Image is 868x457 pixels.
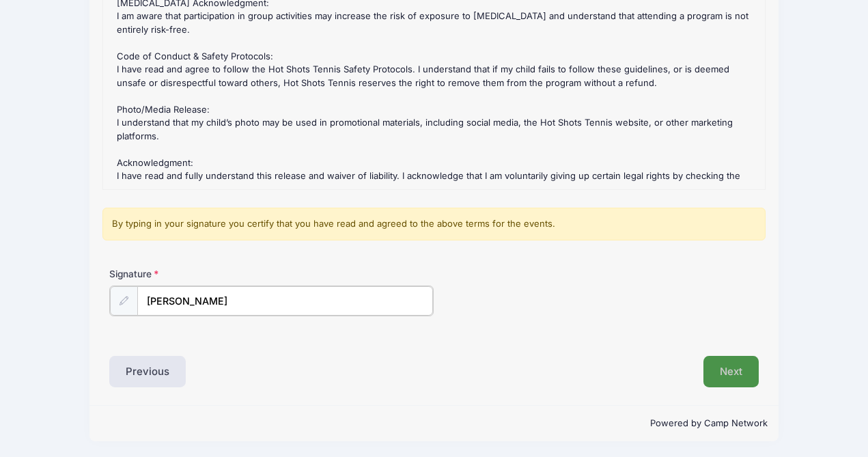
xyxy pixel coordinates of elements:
[102,208,765,240] div: By typing in your signature you certify that you have read and agreed to the above terms for the ...
[703,356,759,387] button: Next
[109,356,186,387] button: Previous
[109,267,272,281] label: Signature
[137,286,433,316] input: Enter first and last name
[100,417,768,430] p: Powered by Camp Network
